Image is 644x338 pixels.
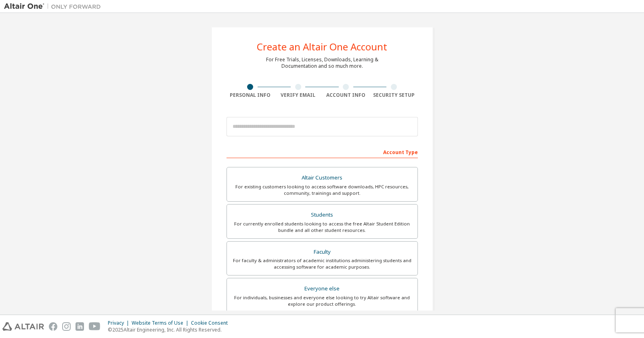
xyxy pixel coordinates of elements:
[108,326,233,333] p: © 2025 Altair Engineering, Inc. All Rights Reserved.
[232,221,413,234] div: For currently enrolled students looking to access the free Altair Student Edition bundle and all ...
[257,42,387,52] div: Create an Altair One Account
[108,320,132,326] div: Privacy
[232,172,413,184] div: Altair Customers
[89,322,101,331] img: youtube.svg
[232,294,413,307] div: For individuals, businesses and everyone else looking to try Altair software and explore our prod...
[132,320,191,326] div: Website Terms of Use
[232,246,413,258] div: Faculty
[2,322,44,331] img: altair_logo.svg
[4,2,105,10] img: Altair One
[232,184,413,196] div: For existing customers looking to access software downloads, HPC resources, community, trainings ...
[62,322,71,331] img: instagram.svg
[266,56,378,69] div: For Free Trials, Licenses, Downloads, Learning & Documentation and so much more.
[232,209,413,221] div: Students
[232,283,413,294] div: Everyone else
[370,92,418,98] div: Security Setup
[191,320,233,326] div: Cookie Consent
[49,322,57,331] img: facebook.svg
[322,92,370,98] div: Account Info
[227,92,275,98] div: Personal Info
[232,257,413,270] div: For faculty & administrators of academic institutions administering students and accessing softwa...
[274,92,322,98] div: Verify Email
[76,322,84,331] img: linkedin.svg
[227,145,418,158] div: Account Type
